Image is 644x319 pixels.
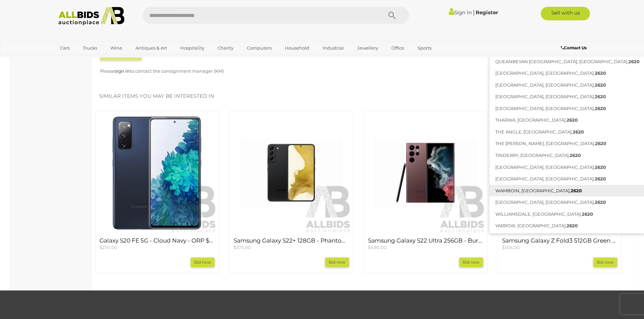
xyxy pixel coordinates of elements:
[628,59,640,64] strong: 2620
[502,244,617,251] p: $505.00
[99,244,215,251] p: $270.00
[595,164,606,170] strong: 2620
[473,8,475,16] span: |
[78,42,102,54] a: Trucks
[95,111,219,273] div: Galaxy S20 FE 5G - Cloud Navy - ORP $999 - Brand New
[353,42,383,54] a: Jewellery
[364,111,487,273] div: Samsung Galaxy S22 Ultra 256GB - Burgundy - ORP: $1,949 - Brand New
[567,117,578,123] strong: 2620
[595,94,606,99] strong: 2620
[100,67,443,75] p: Please to contact the consignment manager (KM)
[56,42,74,54] a: Cars
[476,9,498,16] a: Register
[413,42,436,54] a: Sports
[368,237,483,244] h4: Samsung Galaxy S22 Ultra 256GB - Burgundy - ORP: $1,949 - Brand New
[375,7,409,24] button: Search
[502,237,617,244] h4: Samsung Galaxy Z Fold3 512GB Green - ORP $2,649 - Brand New
[459,258,483,267] a: Bid now
[570,153,581,158] strong: 2620
[56,54,113,65] a: [GEOGRAPHIC_DATA]
[595,82,606,88] strong: 2620
[318,42,348,54] a: Industrial
[96,112,218,233] img: Galaxy S20 FE 5G - Cloud Navy - ORP $999 - Brand New
[99,237,215,244] h4: Galaxy S20 FE 5G - Cloud Navy - ORP $999 - Brand New
[234,237,349,244] h4: Samsung Galaxy S22+ 128GB - Phantom Black - ORP $1,549
[368,244,483,251] p: $490.00
[234,244,349,251] p: $375.00
[213,42,238,54] a: Charity
[99,93,618,99] h2: Similar items you may be interested in
[229,111,353,273] div: Samsung Galaxy S22+ 128GB - Phantom Black - ORP $1,549
[595,199,606,205] strong: 2620
[242,42,276,54] a: Computers
[115,68,130,74] a: sign in
[55,7,128,25] img: Allbids.com.au
[582,211,593,217] strong: 2620
[593,258,617,267] a: Bid now
[191,258,215,267] a: Bid now
[449,9,472,16] a: Sign In
[387,42,409,54] a: Office
[365,112,486,233] img: Samsung Galaxy S22 Ultra 256GB - Burgundy - ORP: $1,949 - Brand New
[234,237,349,251] a: Samsung Galaxy S22+ 128GB - Phantom Black - ORP $1,549 $375.00
[106,42,127,54] a: Wine
[231,112,352,233] img: Samsung Galaxy S22+ 128GB - Phantom Black - ORP $1,549
[567,223,578,228] strong: 2620
[595,70,606,76] strong: 2620
[325,258,349,267] a: Bid now
[573,129,584,135] strong: 2620
[131,42,171,54] a: Antiques & Art
[561,44,588,52] a: Contact Us
[502,237,617,251] a: Samsung Galaxy Z Fold3 512GB Green - ORP $2,649 - Brand New $505.00
[595,176,606,181] strong: 2620
[595,141,606,146] strong: 2620
[280,42,314,54] a: Household
[368,237,483,251] a: Samsung Galaxy S22 Ultra 256GB - Burgundy - ORP: $1,949 - Brand New $490.00
[595,106,606,111] strong: 2620
[571,188,582,193] strong: 2620
[561,45,587,50] b: Contact Us
[541,7,590,20] a: Sell with us
[176,42,209,54] a: Hospitality
[99,237,215,251] a: Galaxy S20 FE 5G - Cloud Navy - ORP $999 - Brand New $270.00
